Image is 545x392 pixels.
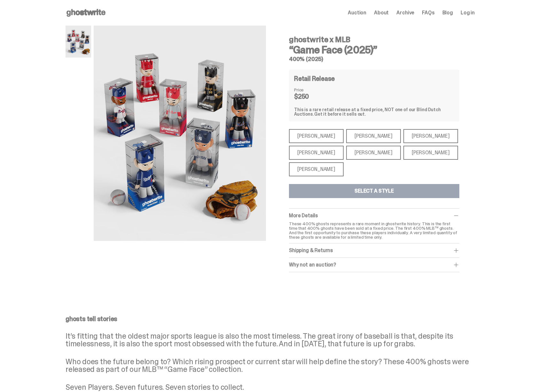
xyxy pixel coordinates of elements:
p: Who does the future belong to? Which rising prospect or current star will help define the story? ... [66,358,475,373]
a: FAQs [422,10,434,15]
img: MLB%20400%25%20Primary%20Image.png [66,26,91,58]
h5: 400% (2025) [289,56,459,62]
button: Select a Style [289,184,459,198]
dt: Price [294,88,326,92]
h4: ghostwrite x MLB [289,36,459,43]
img: MLB%20400%25%20Primary%20Image.png [94,26,266,241]
h3: “Game Face (2025)” [289,45,459,55]
a: About [374,10,389,15]
div: Select a Style [354,188,394,194]
dd: $250 [294,93,326,100]
span: More Details [289,212,318,219]
span: Get it before it sells out. [314,111,366,117]
div: [PERSON_NAME] [346,129,401,143]
div: [PERSON_NAME] [346,146,401,160]
div: Why not an auction? [289,262,459,268]
p: It’s fitting that the oldest major sports league is also the most timeless. The great irony of ba... [66,332,475,348]
div: [PERSON_NAME] [289,162,344,176]
h4: Retail Release [294,75,335,82]
a: Log in [461,10,475,15]
p: ghosts tell stories [66,316,475,322]
div: [PERSON_NAME] [403,129,458,143]
a: Blog [442,10,453,15]
a: Auction [348,10,366,15]
div: [PERSON_NAME] [289,129,344,143]
div: This is a rare retail release at a fixed price, NOT one of our Blind Dutch Auctions. [294,107,454,116]
div: [PERSON_NAME] [289,146,344,160]
p: Seven Players. Seven futures. Seven stories to collect. [66,383,475,391]
a: Archive [396,10,414,15]
div: Shipping & Returns [289,247,459,254]
p: These 400% ghosts represents a rare moment in ghostwrite history. This is the first time that 400... [289,221,459,239]
div: [PERSON_NAME] [403,146,458,160]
